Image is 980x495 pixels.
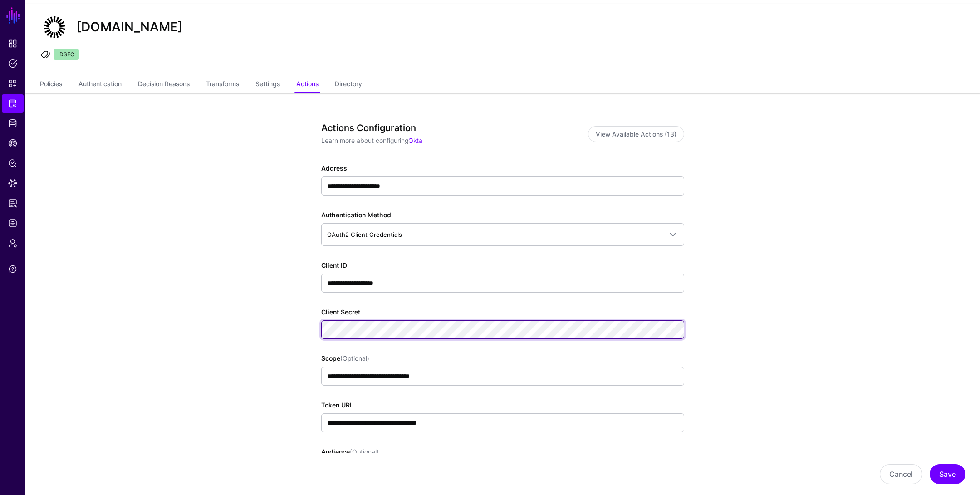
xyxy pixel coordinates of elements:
[321,210,391,220] label: Authentication Method
[206,76,239,93] a: Transforms
[321,447,379,456] label: Audience
[76,20,183,35] h2: [DOMAIN_NAME]
[408,137,422,144] a: Okta
[8,239,17,248] span: Admin
[321,260,347,270] label: Client ID
[2,34,24,53] a: Dashboard
[321,400,353,410] label: Token URL
[8,79,17,88] span: Snippets
[2,194,24,212] a: Reports
[296,76,318,93] a: Actions
[321,163,347,173] label: Address
[40,76,62,93] a: Policies
[8,99,17,108] span: Protected Systems
[2,94,24,113] a: Protected Systems
[8,265,17,274] span: Support
[2,214,24,232] a: Logs
[40,13,69,42] img: svg+xml;base64,PHN2ZyB3aWR0aD0iNjQiIGhlaWdodD0iNjQiIHZpZXdCb3g9IjAgMCA2NCA2NCIgZmlsbD0ibm9uZSIgeG...
[8,139,17,148] span: CAEP Hub
[54,49,79,60] span: IDSEC
[8,39,17,48] span: Dashboard
[321,123,581,133] h3: Actions Configuration
[327,231,402,238] span: OAuth2 Client Credentials
[8,119,17,128] span: Identity Data Fabric
[5,5,21,25] a: SGNL
[2,174,24,192] a: Data Lens
[8,59,17,68] span: Policies
[78,76,122,93] a: Authentication
[335,76,362,93] a: Directory
[321,136,581,145] p: Learn more about configuring
[350,448,379,456] span: (Optional)
[8,199,17,208] span: Reports
[321,307,360,317] label: Client Secret
[880,464,922,484] button: Cancel
[2,54,24,73] a: Policies
[2,234,24,252] a: Admin
[2,154,24,172] a: Policy Lens
[340,354,369,362] span: (Optional)
[8,219,17,228] span: Logs
[321,353,369,363] label: Scope
[255,76,280,93] a: Settings
[138,76,190,93] a: Decision Reasons
[2,114,24,132] a: Identity Data Fabric
[930,464,965,484] button: Save
[8,179,17,188] span: Data Lens
[2,134,24,152] a: CAEP Hub
[588,126,684,142] button: View Available Actions (13)
[8,159,17,168] span: Policy Lens
[2,74,24,93] a: Snippets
